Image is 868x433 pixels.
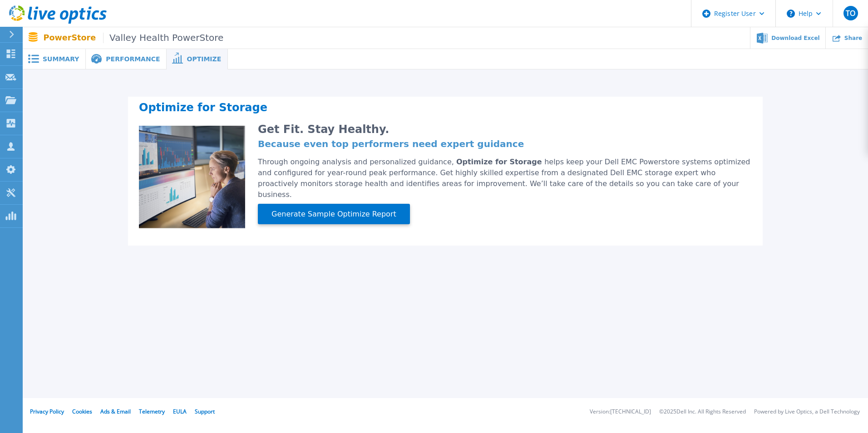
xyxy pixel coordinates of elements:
div: Through ongoing analysis and personalized guidance, helps keep your Dell EMC Powerstore systems o... [258,157,752,200]
li: Version: [TECHNICAL_ID] [590,409,651,415]
span: Summary [43,56,79,62]
span: Generate Sample Optimize Report [268,209,400,220]
a: Privacy Policy [30,408,64,415]
h2: Get Fit. Stay Healthy. [258,126,752,133]
h2: Optimize for Storage [139,104,752,115]
button: Generate Sample Optimize Report [258,204,410,224]
a: Telemetry [139,408,165,415]
h4: Because even top performers need expert guidance [258,140,752,148]
img: Optimize Promo [139,126,245,229]
span: Optimize [187,56,221,62]
span: Share [844,35,862,41]
a: EULA [173,408,187,415]
p: PowerStore [44,33,224,43]
span: Performance [106,56,160,62]
span: TO [846,10,855,17]
a: Support [195,408,215,415]
span: Valley Health PowerStore [103,33,223,43]
span: Optimize for Storage [456,157,544,166]
a: Ads & Email [100,408,131,415]
li: © 2025 Dell Inc. All Rights Reserved [659,409,746,415]
a: Cookies [72,408,92,415]
li: Powered by Live Optics, a Dell Technology [754,409,860,415]
span: Download Excel [771,35,819,41]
